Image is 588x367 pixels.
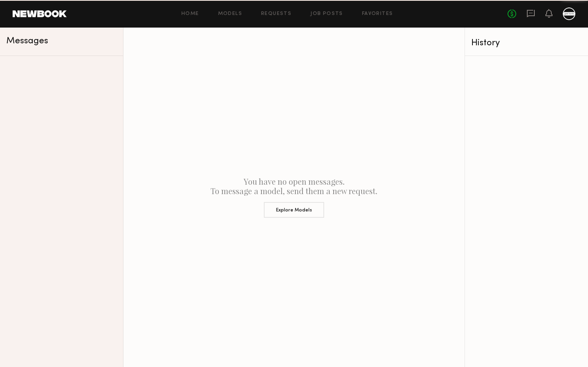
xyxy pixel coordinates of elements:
a: Job Posts [310,11,343,17]
span: Messages [6,37,48,46]
a: Home [181,11,199,17]
a: Favorites [362,11,393,17]
a: Requests [261,11,291,17]
a: Models [218,11,242,17]
button: Explore Models [264,202,324,218]
a: Explore Models [130,196,458,218]
div: You have no open messages. To message a model, send them a new request. [123,28,465,367]
div: History [471,39,582,48]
